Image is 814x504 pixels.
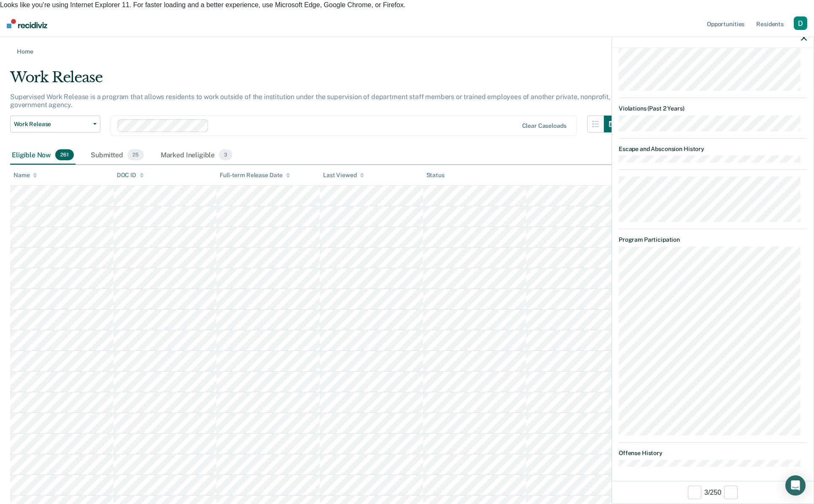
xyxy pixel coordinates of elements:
[159,146,234,164] div: Marked Ineligible
[7,19,47,28] img: Recidiviz
[724,485,738,499] button: Next Opportunity
[219,149,232,160] span: 3
[220,172,290,179] div: Full-term Release Date
[10,93,618,109] p: Supervised Work Release is a program that allows residents to work outside of the institution und...
[612,481,814,503] div: 3 / 250
[705,10,746,37] a: Opportunities
[10,69,621,93] div: Work Release
[619,236,807,243] dt: Program Participation
[619,105,807,112] dt: Violations (Past 2 Years)
[13,172,37,179] div: Name
[127,149,144,160] span: 25
[10,146,75,164] div: Eligible Now
[89,146,146,164] div: Submitted
[785,475,806,496] div: Open Intercom Messenger
[619,449,807,456] dt: Offense History
[323,172,364,179] div: Last Viewed
[426,172,445,179] div: Status
[14,121,90,128] span: Work Release
[688,485,701,499] button: Previous Opportunity
[619,145,807,152] dt: Escape and Absconsion History
[755,10,785,37] a: Residents
[522,122,566,129] div: Clear caseloads
[55,149,74,160] span: 261
[10,47,804,55] a: Home
[808,9,814,21] span: ×
[117,172,144,179] div: DOC ID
